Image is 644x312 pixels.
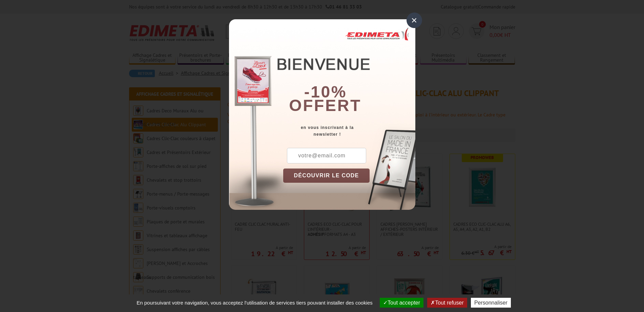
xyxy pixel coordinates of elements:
button: DÉCOUVRIR LE CODE [283,169,370,183]
div: × [407,13,422,28]
b: -10% [304,83,347,101]
button: Tout refuser [427,298,467,308]
input: votre@email.com [287,148,366,163]
div: en vous inscrivant à la newsletter ! [283,124,415,138]
button: Tout accepter [380,298,423,308]
font: offert [289,96,361,114]
button: Personnaliser (fenêtre modale) [471,298,511,308]
span: En poursuivant votre navigation, vous acceptez l'utilisation de services tiers pouvant installer ... [133,300,376,306]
